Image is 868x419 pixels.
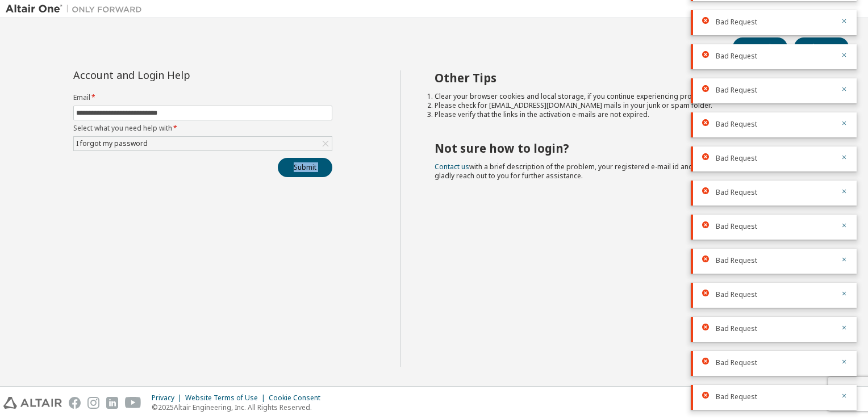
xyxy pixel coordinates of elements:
div: Website Terms of Use [185,393,269,403]
li: Please check for [EMAIL_ADDRESS][DOMAIN_NAME] mails in your junk or spam folder. [435,101,829,110]
button: Sign Up [794,37,849,57]
button: Login [733,37,787,57]
span: Bad Request [716,358,757,367]
label: Email [73,93,332,102]
span: Bad Request [716,188,757,197]
div: I forgot my password [74,137,149,150]
p: © 2025 Altair Engineering, Inc. All Rights Reserved. [152,403,327,412]
a: Contact us [435,162,469,171]
span: Bad Request [716,154,757,163]
span: Bad Request [716,290,757,299]
span: Bad Request [716,86,757,95]
button: Submit [278,158,332,177]
h2: Other Tips [435,70,829,85]
li: Please verify that the links in the activation e-mails are not expired. [435,110,829,119]
div: Cookie Consent [269,393,327,403]
img: facebook.svg [69,397,81,409]
span: with a brief description of the problem, your registered e-mail id and company details. Our suppo... [435,162,823,181]
div: Account and Login Help [73,70,281,79]
span: Bad Request [716,120,757,129]
span: Bad Request [716,52,757,61]
img: instagram.svg [87,397,99,409]
label: Select what you need help with [73,124,332,133]
span: Bad Request [716,392,757,401]
span: Bad Request [716,18,757,27]
span: Bad Request [716,324,757,333]
h2: Not sure how to login? [435,141,829,156]
li: Clear your browser cookies and local storage, if you continue experiencing problems. [435,92,829,101]
span: Bad Request [716,222,757,231]
img: Altair One [6,3,148,15]
div: Privacy [152,393,185,403]
span: Bad Request [716,256,757,265]
img: linkedin.svg [106,397,118,409]
img: altair_logo.svg [3,397,62,409]
img: youtube.svg [125,397,141,409]
div: I forgot my password [74,137,332,150]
